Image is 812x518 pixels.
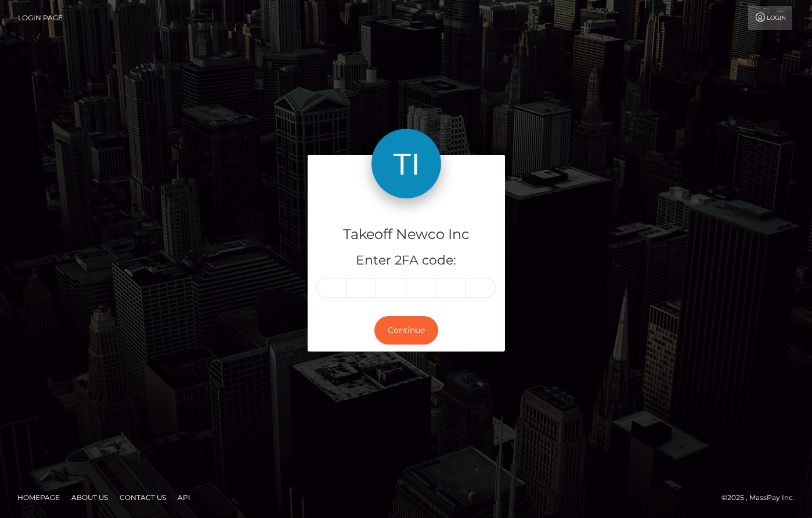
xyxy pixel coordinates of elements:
[371,129,441,198] img: Takeoff Newco Inc
[374,316,438,345] button: Continue
[18,6,63,30] a: Login Page
[721,491,803,504] div: © 2025 , MassPay Inc.
[173,488,195,506] a: API
[316,224,496,245] h4: Takeoff Newco Inc
[13,488,64,506] a: Homepage
[748,6,792,30] a: Login
[67,488,113,506] a: About Us
[115,488,171,506] a: Contact Us
[316,252,496,270] h5: Enter 2FA code:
